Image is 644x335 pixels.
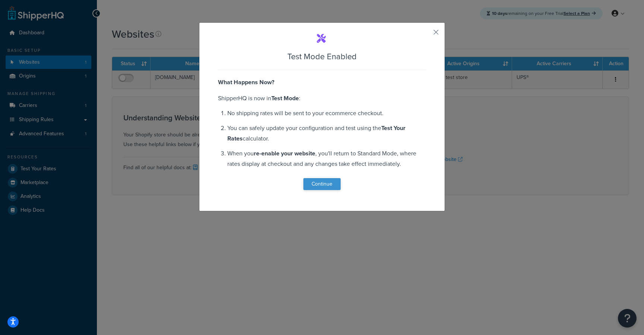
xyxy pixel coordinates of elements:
[227,108,426,118] li: No shipping rates will be sent to your ecommerce checkout.
[227,123,426,144] li: You can safely update your configuration and test using the calculator.
[254,149,315,158] strong: re-enable your website
[218,51,426,62] h3: Test Mode Enabled
[218,93,426,104] p: ShipperHQ is now in :
[218,79,426,86] h3: What Happens Now?
[227,148,426,169] li: When you , you'll return to Standard Mode, where rates display at checkout and any changes take e...
[271,94,299,102] strong: Test Mode
[303,178,341,190] button: Continue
